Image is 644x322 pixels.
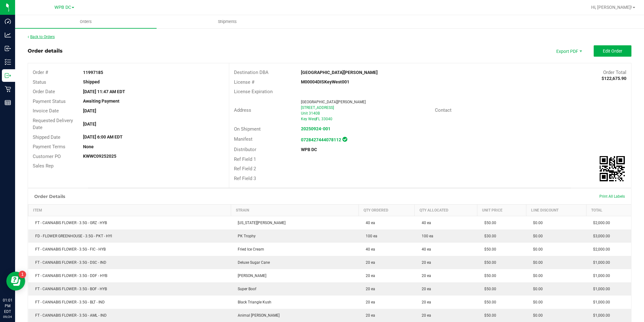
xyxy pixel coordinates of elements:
span: PK Trophy [235,234,256,238]
strong: Awaiting Payment [83,99,119,104]
qrcode: 11997185 [600,156,625,181]
th: Unit Price [477,205,526,216]
a: Back to Orders [28,35,55,39]
span: Destination DBA [234,70,269,75]
span: $1,000.00 [590,260,610,265]
iframe: Resource center [6,272,25,291]
span: [STREET_ADDRESS] [301,105,334,110]
strong: [DATE] 11:47 AM EDT [83,89,125,94]
span: $3,000.00 [590,234,610,238]
iframe: Resource center unread badge [19,271,26,278]
span: Customer PO [33,154,61,159]
span: $0.00 [530,274,543,278]
span: 40 ea [363,247,375,251]
span: $50.00 [481,260,496,265]
span: License # [234,79,254,85]
span: Print All Labels [599,194,625,199]
th: Total [586,205,631,216]
span: WPB DC [54,5,71,10]
span: Super Boof [235,287,256,291]
span: Unit 3140B [301,111,320,116]
th: Line Discount [526,205,586,216]
span: 33040 [321,117,332,121]
span: Fried Ice Cream [235,247,264,251]
h1: Order Details [34,194,65,199]
span: Order Total [603,70,626,75]
li: Export PDF [550,45,587,57]
a: 0728427444078112 [301,137,341,142]
span: [PERSON_NAME] [235,274,266,278]
inline-svg: Dashboard [5,18,11,25]
a: Shipments [157,15,298,28]
span: $1,000.00 [590,300,610,304]
span: Requested Delivery Date [33,118,73,131]
button: Edit Order [594,45,631,57]
span: $50.00 [481,287,496,291]
span: $2,000.00 [590,221,610,225]
span: Ref Field 1 [234,156,256,162]
span: $0.00 [530,313,543,318]
span: 20 ea [419,313,431,318]
strong: None [83,144,94,149]
span: $0.00 [530,234,543,238]
span: FL [316,117,320,121]
span: Orders [71,19,100,25]
span: Contact [435,107,452,113]
img: Scan me! [600,156,625,181]
span: Animal [PERSON_NAME] [235,313,280,318]
span: Shipped Date [33,134,60,140]
p: 09/24 [3,314,12,319]
span: $0.00 [530,287,543,291]
strong: [DATE] [83,108,96,113]
span: Shipments [209,19,245,25]
span: $1,000.00 [590,313,610,318]
span: $50.00 [481,247,496,251]
span: Invoice Date [33,108,59,114]
span: 20 ea [363,287,375,291]
span: 40 ea [419,247,431,251]
span: Hi, [PERSON_NAME]! [591,5,632,10]
inline-svg: Retail [5,86,11,92]
th: Strain [231,205,358,216]
a: 20250924-001 [301,126,330,131]
p: 01:01 PM EDT [3,297,12,314]
strong: [DATE] 6:00 AM EDT [83,134,123,139]
strong: M00004DISKeyWest001 [301,79,349,84]
span: 20 ea [363,313,375,318]
span: 20 ea [363,274,375,278]
th: Qty Ordered [359,205,415,216]
span: License Expiration [234,89,273,94]
span: In Sync [342,136,347,143]
strong: Shipped [83,79,100,84]
span: Sales Rep [33,163,53,169]
span: $0.00 [530,300,543,304]
span: Order # [33,70,48,75]
span: Payment Terms [33,144,65,150]
span: Payment Status [33,99,66,104]
inline-svg: Reports [5,99,11,106]
span: 20 ea [419,260,431,265]
span: 100 ea [363,234,377,238]
span: Deluxe Sugar Cane [235,260,270,265]
span: $1,000.00 [590,287,610,291]
strong: WPB DC [301,147,317,152]
span: $50.00 [481,300,496,304]
span: $0.00 [530,221,543,225]
span: FD - FLOWER GREENHOUSE - 3.5G - PKT - HYI [32,234,112,238]
span: $50.00 [481,221,496,225]
span: $30.00 [481,234,496,238]
inline-svg: Inventory [5,59,11,65]
span: $0.00 [530,247,543,251]
span: Distributor [234,147,256,152]
inline-svg: Inbound [5,45,11,52]
strong: [GEOGRAPHIC_DATA][PERSON_NAME] [301,70,378,75]
strong: [DATE] [83,121,96,127]
span: FT - CANNABIS FLOWER - 3.5G - BOF - HYB [32,287,107,291]
span: 40 ea [363,221,375,225]
span: , [315,117,316,121]
span: FT - CANNABIS FLOWER - 3.5G - DDF - HYB [32,274,107,278]
span: 20 ea [419,300,431,304]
